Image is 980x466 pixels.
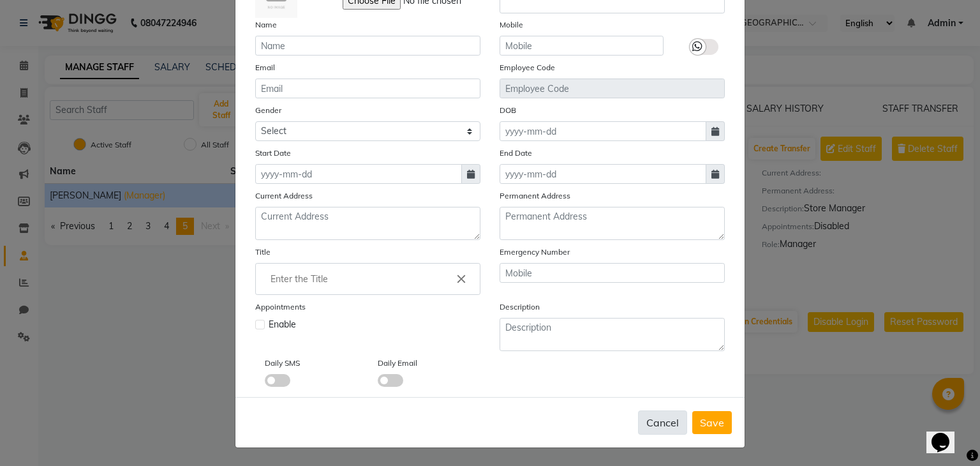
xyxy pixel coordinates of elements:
button: Save [692,411,732,434]
i: Close [454,272,468,286]
label: Email [255,62,275,73]
span: Save [700,416,724,429]
input: Email [255,79,480,98]
input: Mobile [500,36,664,56]
label: Title [255,246,271,258]
input: Enter the Title [261,266,475,292]
button: Cancel [638,410,687,435]
label: Name [255,19,277,31]
input: yyyy-mm-dd [500,164,706,184]
label: Description [500,301,540,313]
input: Name [255,36,480,56]
label: Daily Email [378,357,417,369]
label: Employee Code [500,62,555,73]
input: Mobile [500,263,725,283]
label: Emergency Number [500,246,570,258]
input: yyyy-mm-dd [500,121,706,141]
label: End Date [500,147,532,159]
input: yyyy-mm-dd [255,164,462,184]
label: Daily SMS [265,357,300,369]
label: Mobile [500,19,523,31]
label: Start Date [255,147,291,159]
label: Permanent Address [500,190,570,202]
input: Employee Code [500,79,725,98]
label: Current Address [255,190,313,202]
label: Appointments [255,301,306,313]
label: Gender [255,105,281,116]
iframe: chat widget [926,415,967,453]
label: DOB [500,105,516,116]
span: Enable [269,318,296,331]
